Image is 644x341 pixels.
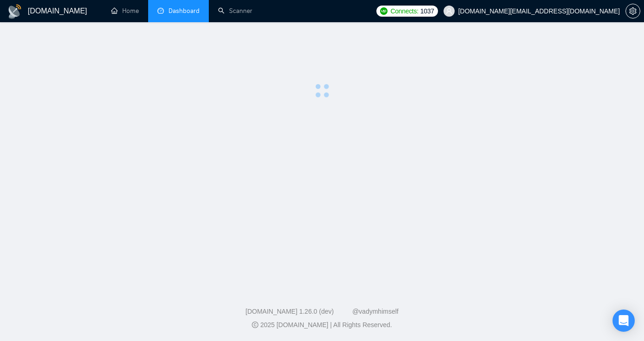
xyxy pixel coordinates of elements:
[157,7,164,14] span: dashboard
[245,308,334,315] a: [DOMAIN_NAME] 1.26.0 (dev)
[380,7,388,15] img: upwork-logo.png
[625,4,640,19] button: setting
[625,7,640,15] a: setting
[252,322,258,328] span: copyright
[390,6,418,16] span: Connects:
[626,7,640,15] span: setting
[218,7,252,15] a: searchScanner
[446,8,452,14] span: user
[352,308,399,315] a: @vadymhimself
[169,7,200,15] span: Dashboard
[7,4,22,19] img: logo
[613,310,635,332] div: Open Intercom Messenger
[7,320,637,330] div: 2025 [DOMAIN_NAME] | All Rights Reserved.
[420,6,434,16] span: 1037
[111,7,139,15] a: homeHome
